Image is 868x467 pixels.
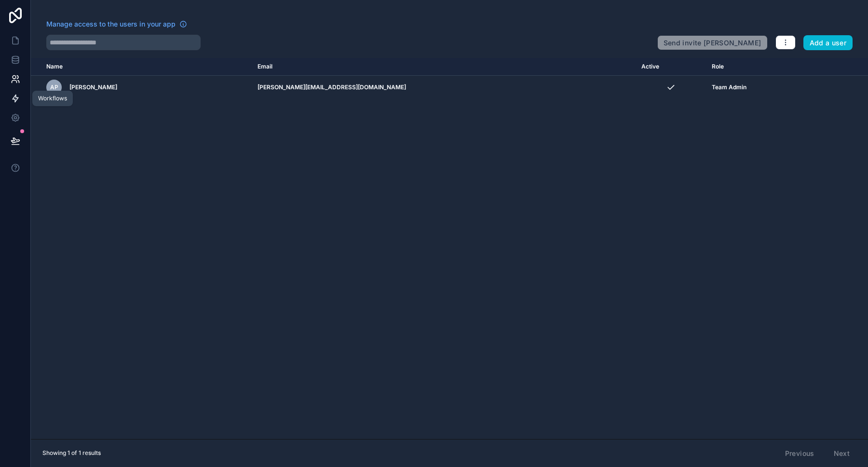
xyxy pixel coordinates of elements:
span: AP [50,83,58,91]
th: Email [252,58,636,76]
td: [PERSON_NAME][EMAIL_ADDRESS][DOMAIN_NAME] [252,76,636,99]
a: Manage access to the users in your app [46,19,187,29]
span: Showing 1 of 1 results [42,449,101,457]
th: Active [636,58,706,76]
span: [PERSON_NAME] [69,83,117,91]
th: Name [31,58,252,76]
span: Manage access to the users in your app [46,19,176,29]
div: Workflows [38,95,67,102]
th: Role [706,58,817,76]
span: Team Admin [712,83,746,91]
button: Add a user [803,35,853,51]
div: scrollable content [31,58,868,439]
